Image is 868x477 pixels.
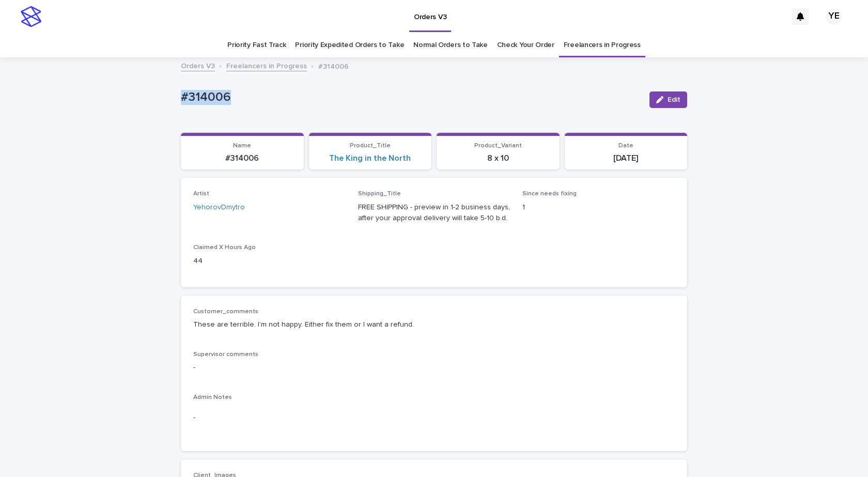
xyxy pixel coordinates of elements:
span: Product_Variant [474,143,522,149]
a: Freelancers in Progress [226,59,307,71]
span: Since needs fixing [522,191,577,197]
span: Edit [668,96,680,103]
span: Name [233,143,251,149]
a: Orders V3 [181,59,215,71]
p: FREE SHIPPING - preview in 1-2 business days, after your approval delivery will take 5-10 b.d. [358,202,510,224]
span: Artist [193,191,209,197]
p: #314006 [187,153,298,163]
button: Edit [649,91,687,108]
p: 1 [522,202,675,213]
p: #314006 [181,90,641,105]
p: #314006 [318,60,349,71]
a: Check Your Order [497,33,554,57]
p: 8 x 10 [443,153,553,163]
p: - [193,412,675,423]
a: The King in the North [329,153,411,163]
p: - [193,362,675,373]
p: These are terrible. I’m not happy. Either fix them or I want a refund. [193,319,675,330]
span: Claimed X Hours Ago [193,244,256,251]
span: Product_Title [350,143,391,149]
div: YE [826,8,842,25]
a: Priority Fast Track [227,33,286,57]
a: Freelancers in Progress [564,33,641,57]
p: 44 [193,256,346,267]
span: Supervisor comments [193,351,258,358]
span: Customer_comments [193,309,258,315]
p: [DATE] [571,153,681,163]
a: YehorovDmytro [193,202,245,213]
a: Normal Orders to Take [413,33,488,57]
img: stacker-logo-s-only.png [21,6,41,27]
span: Admin Notes [193,394,232,401]
a: Priority Expedited Orders to Take [295,33,404,57]
span: Shipping_Title [358,191,401,197]
span: Date [618,143,633,149]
